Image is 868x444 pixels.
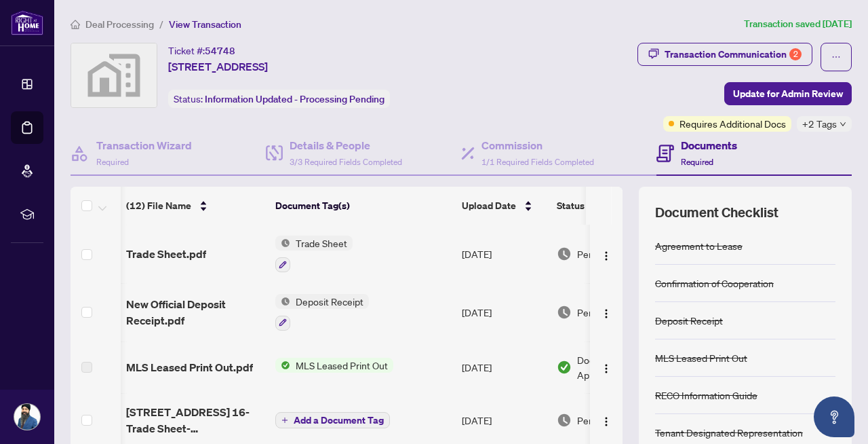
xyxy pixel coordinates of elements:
img: Document Status [557,246,572,261]
span: Pending Review [577,305,645,320]
span: Pending Review [577,413,645,428]
span: Trade Sheet [290,236,353,251]
button: Logo [595,243,617,265]
span: Trade Sheet.pdf [126,246,206,262]
img: Status Icon [275,294,290,309]
span: View Transaction [169,18,241,31]
img: svg%3e [71,43,157,107]
span: ellipsis [831,52,841,62]
button: Open asap [814,396,854,437]
div: 2 [789,48,802,60]
button: Update for Admin Review [724,82,852,105]
span: Deposit Receipt [290,294,369,309]
img: Profile Icon [14,404,40,430]
img: logo [11,10,43,35]
span: Deal Processing [85,18,154,31]
img: Document Status [557,360,572,375]
span: MLS Leased Print Out.pdf [126,359,253,375]
img: Document Status [557,305,572,320]
span: down [840,121,846,128]
td: [DATE] [456,341,551,393]
span: Upload Date [462,198,516,213]
span: 3/3 Required Fields Completed [290,157,402,167]
span: (12) File Name [126,198,191,213]
img: Logo [601,251,612,261]
th: (12) File Name [121,187,270,225]
img: Logo [601,416,612,427]
div: MLS Leased Print Out [655,350,747,365]
img: Logo [601,308,612,319]
li: / [159,16,163,32]
span: plus [281,417,288,424]
span: Requires Additional Docs [679,116,786,131]
span: [STREET_ADDRESS] 16-Trade Sheet-[PERSON_NAME] to Review.pdf [126,404,264,437]
span: Document Approved [577,352,661,382]
span: Pending Review [577,246,645,261]
div: RECO Information Guide [655,388,757,403]
span: Required [681,157,713,167]
img: Document Status [557,413,572,428]
div: Ticket #: [168,43,235,58]
div: Status: [168,90,390,108]
span: Document Checklist [655,203,778,222]
button: Status IconMLS Leased Print Out [275,358,393,373]
h4: Documents [681,137,737,153]
button: Add a Document Tag [275,412,390,428]
article: Transaction saved [DATE] [744,16,852,32]
td: [DATE] [456,283,551,341]
div: Deposit Receipt [655,313,723,328]
img: Status Icon [275,358,290,373]
button: Add a Document Tag [275,411,390,429]
div: Transaction Communication [665,43,802,65]
td: [DATE] [456,225,551,283]
span: Status [557,198,585,213]
span: Required [96,157,129,167]
span: MLS Leased Print Out [290,358,393,373]
button: Logo [595,409,617,431]
h4: Details & People [290,137,402,153]
span: [STREET_ADDRESS] [168,58,268,75]
span: New Official Deposit Receipt.pdf [126,296,264,329]
div: Confirmation of Cooperation [655,276,774,291]
span: Update for Admin Review [733,83,843,105]
th: Document Tag(s) [270,187,456,225]
button: Logo [595,356,617,378]
span: +2 Tags [802,116,837,132]
th: Upload Date [456,187,551,225]
button: Status IconDeposit Receipt [275,294,369,331]
button: Transaction Communication2 [637,43,812,66]
button: Logo [595,301,617,323]
img: Logo [601,363,612,374]
button: Status IconTrade Sheet [275,236,353,272]
th: Status [551,187,667,225]
span: home [71,20,80,29]
h4: Transaction Wizard [96,137,192,153]
span: 1/1 Required Fields Completed [481,157,594,167]
span: Add a Document Tag [294,415,384,425]
div: Agreement to Lease [655,238,743,253]
img: Status Icon [275,236,290,251]
h4: Commission [481,137,594,153]
span: Information Updated - Processing Pending [205,93,384,105]
span: 54748 [205,45,235,57]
